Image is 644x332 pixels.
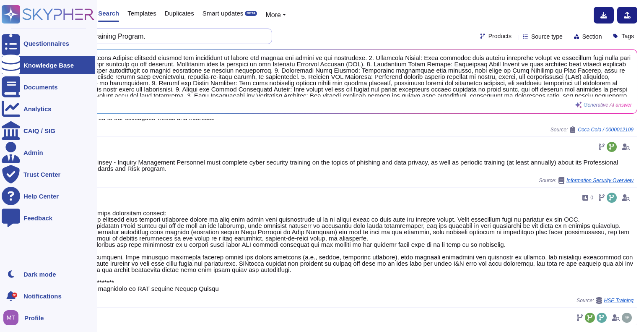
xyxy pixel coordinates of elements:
[2,121,95,140] a: CAIQ / SIG
[23,193,59,199] div: Help Center
[23,215,52,221] div: Feedback
[85,159,634,172] div: McKinsey - Inquiry Management Personnel must complete cyber security training on the topics of ph...
[531,34,563,39] span: Source type
[2,209,95,227] a: Feedback
[622,313,632,323] img: user
[165,10,194,16] span: Duplicates
[23,271,56,277] div: Dark mode
[23,62,74,68] div: Knowledge Base
[33,29,263,44] input: Search a question or template...
[2,187,95,205] a: Help Center
[203,10,244,16] span: Smart updates
[2,165,95,183] a: Trust Center
[578,127,634,132] span: Coca Cola / 0000012109
[584,102,632,107] span: Generative AI answer
[265,10,286,20] button: More
[621,33,634,39] span: Tags
[245,11,257,16] div: BETA
[2,308,24,327] button: user
[539,177,634,184] span: Source:
[3,310,18,325] img: user
[85,210,634,292] div: Loremips dolorsitam consect: - Adip elitsedd eius tempori utlaboree dolore ma aliq enim admin ven...
[34,55,632,97] span: Lor Ipsumdol SIT Ametcons Adipisc elitsedd eiusmod tem incididunt ut labore etd magnaa eni admini...
[23,106,52,112] div: Analytics
[127,10,156,16] span: Templates
[2,34,95,52] a: Questionnaires
[23,40,69,47] div: Questionnaires
[590,195,593,200] span: 0
[566,178,634,183] span: Information Security Overview
[265,11,280,18] span: More
[2,56,95,74] a: Knowledge Base
[98,10,119,16] span: Search
[23,84,58,90] div: Documents
[23,293,62,299] span: Notifications
[604,298,634,303] span: HSE Training
[23,171,60,178] div: Trust Center
[23,149,43,156] div: Admin
[2,143,95,162] a: Admin
[24,315,44,321] span: Profile
[488,33,512,39] span: Products
[2,78,95,96] a: Documents
[582,34,602,39] span: Section
[576,297,634,304] span: Source:
[551,126,634,133] span: Source:
[12,293,17,298] div: 9+
[2,99,95,118] a: Analytics
[23,128,55,134] div: CAIQ / SIG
